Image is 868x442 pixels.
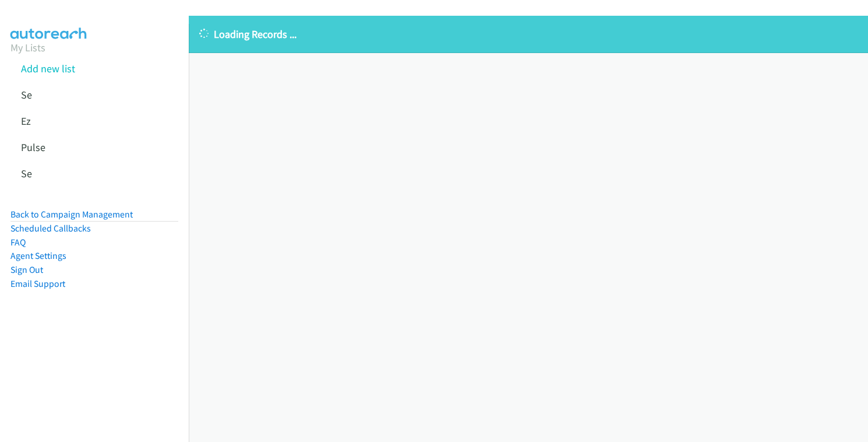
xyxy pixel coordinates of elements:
[199,26,858,42] p: Loading Records ...
[21,62,75,75] a: Add new list
[21,114,31,128] a: Ez
[10,209,133,220] a: Back to Campaign Management
[10,250,66,261] a: Agent Settings
[10,223,91,234] a: Scheduled Callbacks
[10,278,65,289] a: Email Support
[21,167,32,180] a: Se
[10,237,26,248] a: FAQ
[10,41,45,54] a: My Lists
[21,141,45,154] a: Pulse
[10,264,43,275] a: Sign Out
[21,88,32,101] a: Se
